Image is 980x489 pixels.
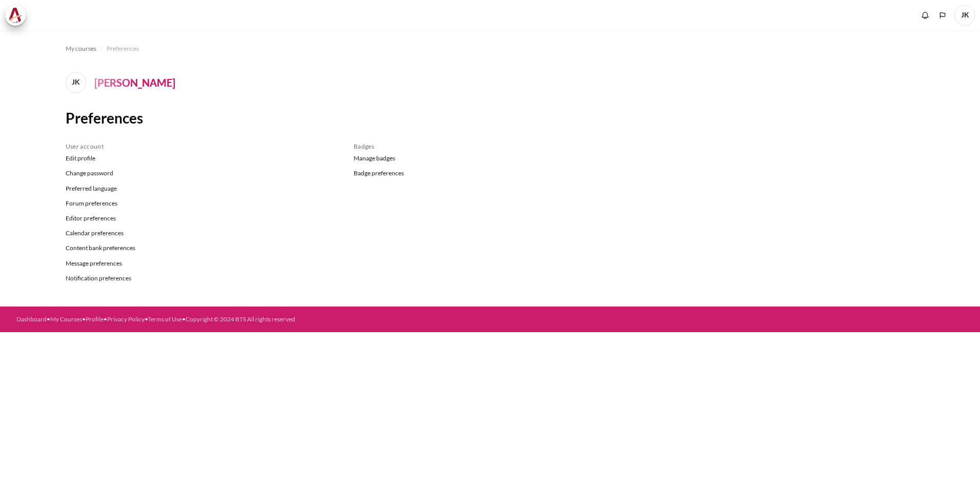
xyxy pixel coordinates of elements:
[66,72,90,93] a: JK
[148,315,182,323] a: Terms of Use
[954,5,975,26] span: JK
[66,43,96,55] a: My courses
[66,151,338,166] a: Edit profile
[354,142,626,151] h4: Badges
[107,43,139,55] a: Preferences
[50,315,82,323] a: My Courses
[66,72,86,93] span: JK
[917,8,933,23] div: Show notification window with no new notifications
[107,44,139,53] span: Preferences
[94,75,175,90] h4: [PERSON_NAME]
[66,241,338,256] a: Content bank preferences
[66,196,338,211] a: Forum preferences
[66,40,915,57] nav: Navigation bar
[8,8,23,23] img: Architeck
[66,142,338,151] h4: User account
[5,5,31,26] a: Architeck Architeck
[66,211,338,226] a: Editor preferences
[935,8,950,23] button: Languages
[66,256,338,271] a: Message preferences
[66,166,338,181] a: Change password
[16,315,47,323] a: Dashboard
[354,151,626,166] a: Manage badges
[186,315,295,323] a: Copyright © 2024 BTS All rights reserved
[354,166,626,178] a: Badge preferences
[66,109,915,127] h2: Preferences
[86,315,104,323] a: Profile
[107,315,145,323] a: Privacy Policy
[954,5,975,26] a: User menu
[66,271,338,283] a: Notification preferences
[16,315,548,324] div: • • • • •
[66,181,338,196] a: Preferred language
[66,44,96,53] span: My courses
[66,226,338,241] a: Calendar preferences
